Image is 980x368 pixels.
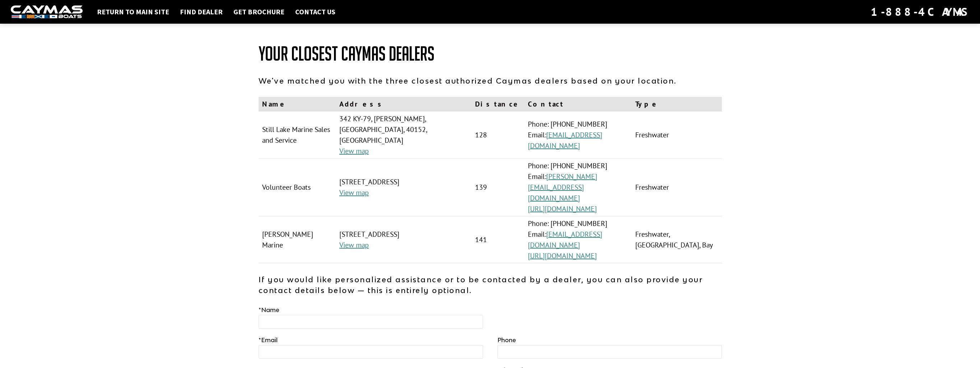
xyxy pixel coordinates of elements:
[93,7,173,16] a: Return to main site
[336,112,472,159] td: 342 KY-79, [PERSON_NAME], [GEOGRAPHIC_DATA], 40152, [GEOGRAPHIC_DATA]
[336,97,472,112] th: Address
[528,172,597,203] a: [PERSON_NAME][EMAIL_ADDRESS][DOMAIN_NAME]
[336,216,472,263] td: [STREET_ADDRESS]
[472,216,524,263] td: 141
[632,97,721,112] th: Type
[259,97,336,112] th: Name
[11,5,83,19] img: white-logo-c9c8dbefe5ff5ceceb0f0178aa75bf4bb51f6bca0971e226c86eb53dfe498488.png
[528,230,602,250] a: [EMAIL_ADDRESS][DOMAIN_NAME]
[176,7,226,16] a: Find Dealer
[524,159,632,216] td: Phone: [PHONE_NUMBER] Email:
[259,112,336,159] td: Still Lake Marine Sales and Service
[524,216,632,263] td: Phone: [PHONE_NUMBER] Email:
[632,159,721,216] td: Freshwater
[259,159,336,216] td: Volunteer Boats
[472,97,524,112] th: Distance
[472,159,524,216] td: 139
[528,130,602,150] a: [EMAIL_ADDRESS][DOMAIN_NAME]
[230,7,288,16] a: Get Brochure
[259,216,336,263] td: [PERSON_NAME] Marine
[259,336,278,344] label: Email
[339,240,369,250] a: View map
[339,146,369,156] a: View map
[528,251,597,260] a: [URL][DOMAIN_NAME]
[292,7,339,16] a: Contact Us
[259,274,722,296] p: If you would like personalized assistance or to be contacted by a dealer, you can also provide yo...
[259,43,722,65] h1: Your Closest Caymas Dealers
[528,204,597,213] a: [URL][DOMAIN_NAME]
[524,112,632,159] td: Phone: [PHONE_NUMBER] Email:
[497,336,516,344] label: Phone
[339,188,369,197] a: View map
[336,159,472,216] td: [STREET_ADDRESS]
[632,216,721,263] td: Freshwater, [GEOGRAPHIC_DATA], Bay
[871,4,969,20] div: 1-888-4CAYMAS
[632,112,721,159] td: Freshwater
[259,75,722,86] p: We've matched you with the three closest authorized Caymas dealers based on your location.
[524,97,632,112] th: Contact
[472,112,524,159] td: 128
[259,306,279,314] label: Name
